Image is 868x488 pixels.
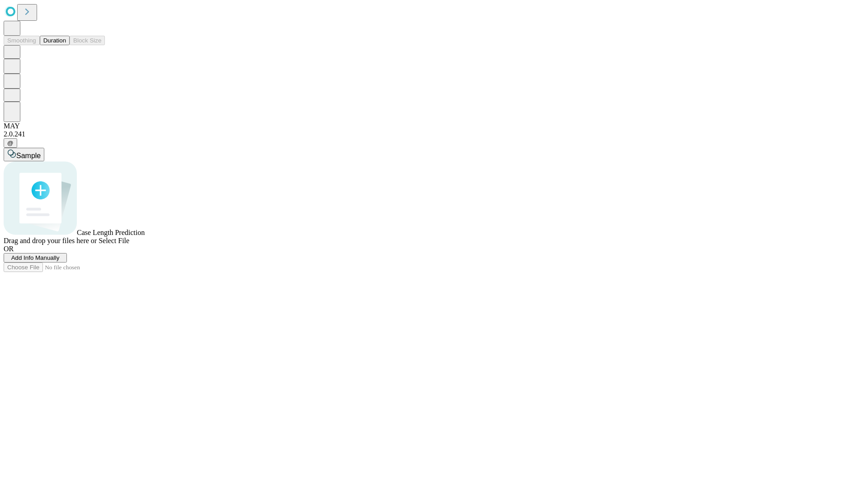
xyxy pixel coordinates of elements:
[4,36,40,45] button: Smoothing
[4,130,864,138] div: 2.0.241
[4,253,67,263] button: Add Info Manually
[16,152,41,160] span: Sample
[4,122,864,130] div: MAY
[7,140,14,146] span: @
[4,148,44,161] button: Sample
[4,245,14,253] span: OR
[70,36,105,45] button: Block Size
[4,138,17,148] button: @
[77,229,145,236] span: Case Length Prediction
[99,237,129,244] span: Select File
[40,36,70,45] button: Duration
[11,254,60,261] span: Add Info Manually
[4,237,97,244] span: Drag and drop your files here or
